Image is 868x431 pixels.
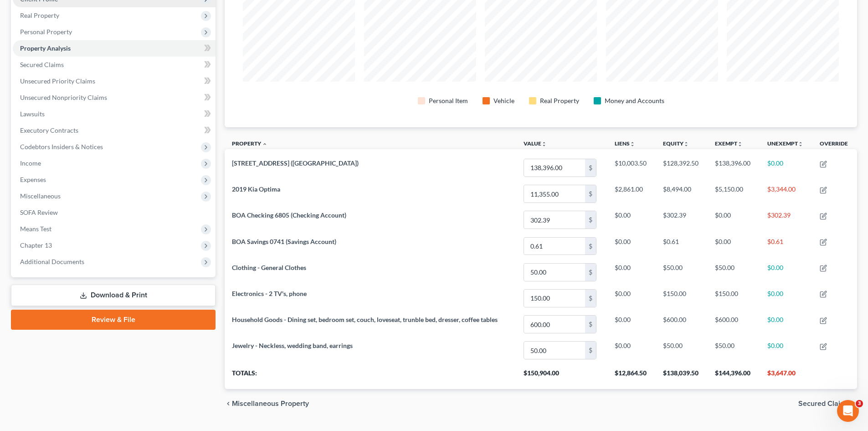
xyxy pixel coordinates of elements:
[737,141,743,147] i: unfold_more
[607,207,656,233] td: $0.00
[524,185,585,203] input: 0.00
[708,155,760,181] td: $138,396.00
[656,259,708,285] td: $50.00
[656,285,708,311] td: $150.00
[232,316,498,323] span: Household Goods - Dining set, bedroom set, couch, loveseat, trunble bed, dresser, coffee tables
[13,122,216,139] a: Executory Contracts
[13,89,216,106] a: Unsecured Nonpriority Claims
[605,96,664,105] div: Money and Accounts
[760,285,812,311] td: $0.00
[20,225,51,233] span: Means Test
[607,181,656,207] td: $2,861.00
[607,338,656,363] td: $0.00
[663,140,689,147] a: Equityunfold_more
[585,342,596,359] div: $
[708,233,760,259] td: $0.00
[585,290,596,307] div: $
[585,159,596,177] div: $
[232,159,359,167] span: [STREET_ADDRESS] ([GEOGRAPHIC_DATA])
[607,285,656,311] td: $0.00
[656,338,708,363] td: $50.00
[585,316,596,333] div: $
[20,159,41,167] span: Income
[524,290,585,307] input: 0.00
[20,77,95,85] span: Unsecured Priority Claims
[607,233,656,259] td: $0.00
[760,338,812,363] td: $0.00
[715,140,743,147] a: Exemptunfold_more
[760,181,812,207] td: $3,344.00
[708,207,760,233] td: $0.00
[524,316,585,333] input: 0.00
[760,155,812,181] td: $0.00
[20,241,52,249] span: Chapter 13
[232,185,280,193] span: 2019 Kia Optima
[20,208,58,216] span: SOFA Review
[232,140,267,147] a: Property expand_less
[760,207,812,233] td: $302.39
[708,181,760,207] td: $5,150.00
[760,233,812,259] td: $0.61
[630,141,635,147] i: unfold_more
[541,141,547,147] i: unfold_more
[20,126,78,134] span: Executory Contracts
[13,40,216,57] a: Property Analysis
[585,264,596,281] div: $
[656,155,708,181] td: $128,392.50
[20,258,84,265] span: Additional Documents
[767,140,803,147] a: Unexemptunfold_more
[656,311,708,337] td: $600.00
[656,207,708,233] td: $302.39
[20,93,107,101] span: Unsecured Nonpriority Claims
[13,106,216,122] a: Lawsuits
[524,159,585,177] input: 0.00
[20,192,61,200] span: Miscellaneous
[20,143,103,151] span: Codebtors Insiders & Notices
[524,211,585,228] input: 0.00
[683,141,689,147] i: unfold_more
[20,28,72,36] span: Personal Property
[232,264,306,271] span: Clothing - General Clothes
[232,342,353,349] span: Jewelry - Neckless, wedding band, earrings
[585,238,596,255] div: $
[760,363,812,389] th: $3,647.00
[524,238,585,255] input: 0.00
[20,176,46,183] span: Expenses
[708,285,760,311] td: $150.00
[225,400,232,407] i: chevron_left
[13,73,216,89] a: Unsecured Priority Claims
[798,400,850,407] span: Secured Claims
[20,61,64,68] span: Secured Claims
[585,185,596,203] div: $
[20,110,45,118] span: Lawsuits
[225,400,309,407] button: chevron_left Miscellaneous Property
[262,141,267,147] i: expand_less
[540,96,579,105] div: Real Property
[524,342,585,359] input: 0.00
[656,181,708,207] td: $8,494.00
[232,238,336,245] span: BOA Savings 0741 (Savings Account)
[20,11,59,19] span: Real Property
[708,338,760,363] td: $50.00
[856,400,863,407] span: 3
[232,400,309,407] span: Miscellaneous Property
[585,211,596,228] div: $
[760,259,812,285] td: $0.00
[516,363,607,389] th: $150,904.00
[656,363,708,389] th: $138,039.50
[13,204,216,221] a: SOFA Review
[225,363,516,389] th: Totals:
[607,311,656,337] td: $0.00
[798,400,857,407] button: Secured Claims chevron_right
[837,400,859,422] iframe: Intercom live chat
[607,363,656,389] th: $12,864.50
[656,233,708,259] td: $0.61
[429,96,468,105] div: Personal Item
[615,140,635,147] a: Liensunfold_more
[11,310,216,330] a: Review & File
[20,44,71,52] span: Property Analysis
[607,259,656,285] td: $0.00
[493,96,514,105] div: Vehicle
[798,141,803,147] i: unfold_more
[708,259,760,285] td: $50.00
